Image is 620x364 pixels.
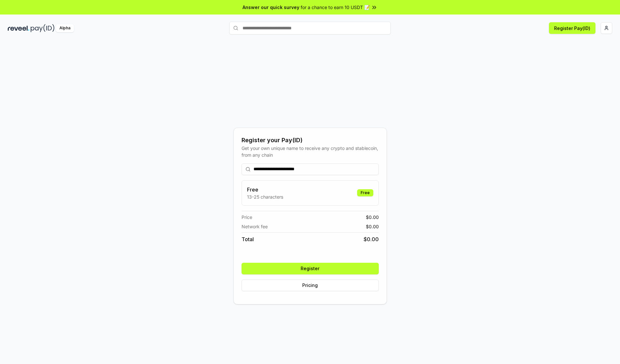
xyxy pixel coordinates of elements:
[247,193,283,200] p: 13-25 characters
[242,263,379,274] button: Register
[242,235,254,243] span: Total
[364,235,379,243] span: $ 0.00
[242,145,379,158] div: Get your own unique name to receive any crypto and stablecoin, from any chain
[301,4,370,11] span: for a chance to earn 10 USDT 📝
[366,214,379,221] span: $ 0.00
[357,189,373,196] div: Free
[243,4,299,11] span: Answer our quick survey
[242,214,252,221] span: Price
[247,186,283,193] h3: Free
[242,280,379,291] button: Pricing
[549,22,595,34] button: Register Pay(ID)
[242,223,268,230] span: Network fee
[366,223,379,230] span: $ 0.00
[242,136,379,145] div: Register your Pay(ID)
[31,24,55,32] img: pay_id
[8,24,29,32] img: reveel_dark
[56,24,74,32] div: Alpha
